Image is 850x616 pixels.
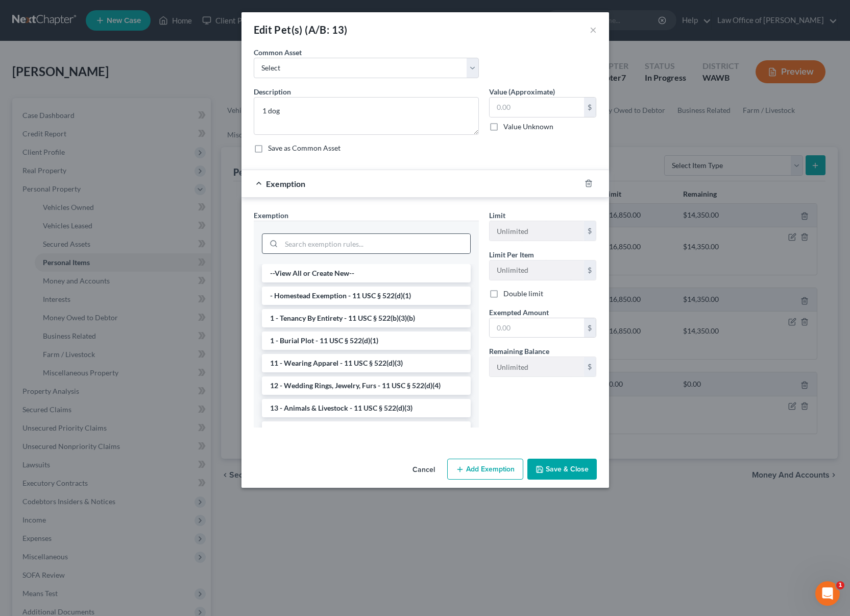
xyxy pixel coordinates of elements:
[268,143,341,153] label: Save as Common Asset
[262,309,471,327] li: 1 - Tenancy By Entirety - 11 USC § 522(b)(3)(b)
[266,179,305,188] span: Exemption
[254,22,348,37] div: Edit Pet(s) (A/B: 13)
[503,289,543,299] label: Double limit
[262,376,471,395] li: 12 - Wedding Rings, Jewelry, Furs - 11 USC § 522(d)(4)
[489,308,549,317] span: Exempted Amount
[584,260,596,280] div: $
[489,86,555,97] label: Value (Approximate)
[490,260,584,280] input: --
[815,581,840,606] iframe: Intercom live chat
[584,318,596,338] div: $
[262,421,471,440] li: 14 - Health Aids - 11 USC § 522(d)(9)
[836,581,844,589] span: 1
[262,354,471,372] li: 11 - Wearing Apparel - 11 USC § 522(d)(3)
[447,459,523,480] button: Add Exemption
[489,211,505,220] span: Limit
[404,460,443,480] button: Cancel
[262,399,471,417] li: 13 - Animals & Livestock - 11 USC § 522(d)(3)
[490,357,584,376] input: --
[584,98,596,117] div: $
[490,221,584,241] input: --
[584,221,596,241] div: $
[527,459,597,480] button: Save & Close
[584,357,596,376] div: $
[489,249,534,260] label: Limit Per Item
[254,211,288,220] span: Exemption
[490,98,584,117] input: 0.00
[281,234,470,253] input: Search exemption rules...
[254,87,291,96] span: Description
[262,331,471,350] li: 1 - Burial Plot - 11 USC § 522(d)(1)
[262,287,471,305] li: - Homestead Exemption - 11 USC § 522(d)(1)
[489,346,549,357] label: Remaining Balance
[262,264,471,282] li: --View All or Create New--
[590,23,597,36] button: ×
[254,47,302,58] label: Common Asset
[503,122,553,132] label: Value Unknown
[490,318,584,338] input: 0.00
